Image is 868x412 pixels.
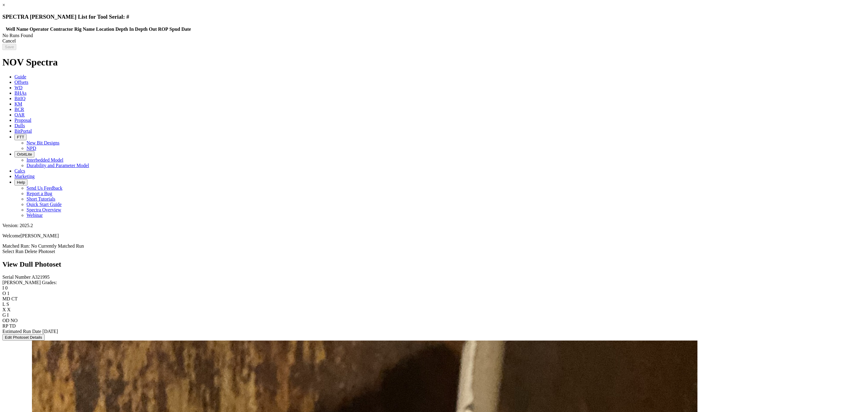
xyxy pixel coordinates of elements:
[14,96,25,101] span: BitIQ
[14,80,28,85] span: Offsets
[2,260,866,268] h2: View Dull Photoset
[2,2,5,8] a: ×
[14,128,32,134] span: BitPortal
[20,233,59,238] span: [PERSON_NAME]
[2,291,6,296] label: O
[135,26,157,32] th: Depth Out
[17,152,32,157] span: OrbitLite
[27,213,43,218] a: Webinar
[17,135,24,139] span: FTT
[14,112,25,117] span: OAR
[7,291,10,296] span: 1
[2,57,866,68] h1: NOV Spectra
[2,334,45,341] button: Edit Photoset Details
[2,302,5,307] label: L
[96,26,114,32] th: Location
[9,323,16,328] span: TD
[14,107,24,112] span: BCR
[50,26,73,32] th: Contractor
[2,285,4,290] label: I
[17,180,25,185] span: Help
[42,329,58,334] span: [DATE]
[27,191,52,196] a: Report a Bug
[14,118,31,123] span: Proposal
[14,85,23,90] span: WD
[29,26,49,32] th: Operator
[2,274,31,280] label: Serial Number
[115,26,134,32] th: Depth In
[27,202,61,207] a: Quick Start Guide
[2,280,866,285] div: [PERSON_NAME] Grades:
[2,312,6,318] label: G
[2,329,41,334] label: Estimated Run Date
[27,207,61,212] a: Spectra Overview
[2,307,6,312] label: X
[27,163,89,168] a: Durability and Parameter Model
[31,243,84,249] span: No Currently Matched Run
[2,318,9,323] label: OD
[14,123,25,128] span: Dulls
[6,302,9,307] span: S
[2,249,24,254] a: Select Run
[158,26,168,32] th: ROP
[2,44,16,50] input: Save
[2,296,10,301] label: MD
[14,74,26,79] span: Guide
[11,318,17,323] span: NO
[74,26,95,32] th: Rig Name
[5,285,8,290] span: 0
[27,185,62,191] a: Send Us Feedback
[2,38,866,44] div: Cancel
[169,26,191,32] th: Spud Date
[2,223,866,228] div: Version: 2025.2
[27,146,36,151] a: NPD
[7,307,11,312] span: X
[5,26,29,32] th: Well Name
[2,233,866,239] p: Welcome
[27,157,63,163] a: Interbedded Model
[32,274,50,280] span: A321995
[2,243,30,249] span: Matched Run:
[14,168,25,173] span: Calcs
[14,174,35,179] span: Marketing
[27,196,55,201] a: Short Tutorials
[2,33,866,38] div: No Runs Found
[2,14,866,20] h3: SPECTRA [PERSON_NAME] List for Tool Serial: #
[27,140,59,145] a: New Bit Designs
[14,101,22,106] span: KM
[2,323,8,328] label: RP
[25,249,55,254] a: Delete Photoset
[7,312,9,318] span: I
[11,296,17,301] span: CT
[14,90,27,96] span: BHAs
